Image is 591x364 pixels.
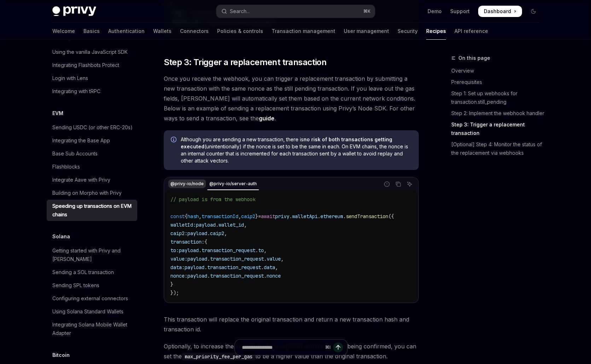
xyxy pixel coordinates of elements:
[207,230,210,237] span: .
[47,305,137,318] a: Using Solana Standard Wallets
[450,8,470,15] a: Support
[170,281,173,288] span: }
[153,23,172,40] a: Wallets
[83,23,100,40] a: Basics
[275,264,278,271] span: ,
[275,213,289,220] span: privy
[52,74,88,83] div: Login with Lens
[179,247,199,254] span: payload
[281,256,284,262] span: ,
[52,351,70,359] h5: Bitcoin
[264,247,267,254] span: ,
[181,136,392,149] strong: no risk of both transactions getting executed
[47,174,137,186] a: Integrate Aave with Privy
[242,340,322,355] input: Ask a question...
[394,180,403,189] button: Copy the contents from the code block
[224,230,227,237] span: ,
[428,8,442,15] a: Demo
[52,246,133,263] div: Getting started with Privy and [PERSON_NAME]
[398,23,418,40] a: Security
[210,230,224,237] span: caip2
[478,6,522,17] a: Dashboard
[219,222,244,228] span: wallet_id
[52,202,133,219] div: Speeding up transactions on EVM chains
[244,222,247,228] span: ,
[171,137,178,144] svg: Info
[180,23,209,40] a: Connectors
[52,307,123,316] div: Using Solana Standard Wallets
[170,230,187,237] span: caip2:
[52,320,133,337] div: Integrating Solana Mobile Wallet Adapter
[258,247,264,254] span: to
[458,54,490,62] span: On this page
[255,213,258,220] span: }
[170,239,204,245] span: transaction:
[170,264,185,271] span: data:
[168,180,206,188] div: @privy-io/node
[52,149,98,158] div: Base Sub Accounts
[267,273,281,279] span: nonce
[108,23,145,40] a: Authentication
[185,213,187,220] span: {
[47,292,137,305] a: Configuring external connectors
[388,213,394,220] span: ({
[267,256,281,262] span: value
[451,139,545,159] a: [Optional] Step 4: Monitor the status of the replacement via webhooks
[47,266,137,279] a: Sending a SOL transaction
[52,61,119,69] div: Integrating Flashbots Protect
[261,213,275,220] span: await
[47,72,137,85] a: Login with Lens
[451,76,545,88] a: Prerequisites
[52,109,63,118] h5: EVM
[261,264,264,271] span: .
[528,6,539,17] button: Toggle dark mode
[47,59,137,72] a: Integrating Flashbots Protect
[187,230,207,237] span: payload
[216,5,375,18] button: Open search
[52,163,80,171] div: Flashblocks
[264,256,267,262] span: .
[344,23,389,40] a: User management
[451,119,545,139] a: Step 3: Trigger a replacement transaction
[238,213,241,220] span: ,
[405,180,414,189] button: Ask AI
[52,268,114,277] div: Sending a SOL transaction
[289,213,292,220] span: .
[47,85,137,98] a: Integrating with tRPC
[164,74,419,123] span: Once you receive the webhook, you can trigger a replacement transaction by submitting a new trans...
[210,273,264,279] span: transaction_request
[241,213,255,220] span: caip2
[47,244,137,266] a: Getting started with Privy and [PERSON_NAME]
[451,65,545,76] a: Overview
[426,23,446,40] a: Recipes
[318,213,320,220] span: .
[170,256,187,262] span: value:
[343,213,346,220] span: .
[259,115,274,122] a: guide
[199,247,202,254] span: .
[207,273,210,279] span: .
[196,222,216,228] span: payload
[207,256,210,262] span: .
[52,136,110,145] div: Integrating the Base App
[47,279,137,292] a: Sending SPL tokens
[52,48,128,56] div: Using the vanilla JavaScript SDK
[272,23,335,40] a: Transaction management
[52,281,99,290] div: Sending SPL tokens
[199,213,202,220] span: ,
[207,180,259,188] div: @privy-io/server-auth
[454,23,488,40] a: API reference
[47,147,137,160] a: Base Sub Accounts
[47,200,137,221] a: Speeding up transactions on EVM chains
[170,222,196,228] span: walletId:
[255,247,258,254] span: .
[52,23,75,40] a: Welcome
[484,8,511,15] span: Dashboard
[230,7,250,16] div: Search...
[47,187,137,199] a: Building on Morpho with Privy
[292,213,318,220] span: walletApi
[202,213,238,220] span: transactionId
[47,134,137,147] a: Integrating the Base App
[207,264,261,271] span: transaction_request
[181,136,412,164] span: Although you are sending a new transaction, there is (unintentionally) if the nonce is set to be ...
